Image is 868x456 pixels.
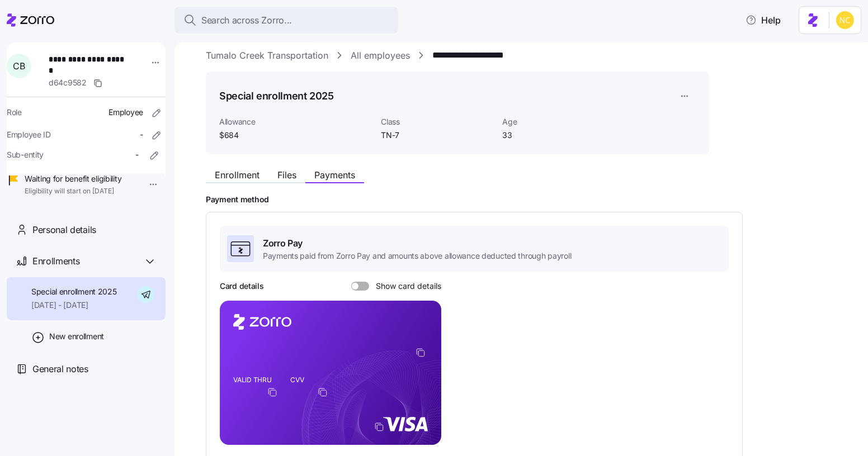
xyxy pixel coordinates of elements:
[836,11,854,29] img: e03b911e832a6112bf72643c5874f8d8
[263,236,571,250] span: Zorro Pay
[7,149,44,160] span: Sub-entity
[49,331,104,342] span: New enrollment
[381,130,493,141] span: TN-7
[502,130,615,141] span: 33
[267,387,277,397] button: copy-to-clipboard
[7,107,22,118] span: Role
[174,7,398,34] button: Search across Zorro...
[369,282,441,291] span: Show card details
[314,170,355,179] span: Payments
[219,130,372,141] span: $684
[351,49,410,63] a: All employees
[25,187,121,196] span: Eligibility will start on [DATE]
[381,116,493,127] span: Class
[290,376,304,384] tspan: CVV
[219,116,372,127] span: Allowance
[215,170,260,179] span: Enrollment
[201,13,292,27] span: Search across Zorro...
[746,13,781,27] span: Help
[220,281,264,292] h3: Card details
[32,362,88,376] span: General notes
[737,9,790,31] button: Help
[374,422,384,432] button: copy-to-clipboard
[502,116,615,127] span: Age
[206,49,328,63] a: Tumalo Creek Transportation
[318,387,328,397] button: copy-to-clipboard
[108,107,143,118] span: Employee
[31,300,117,311] span: [DATE] - [DATE]
[49,77,87,88] span: d64c9582
[416,348,426,358] button: copy-to-clipboard
[31,286,117,297] span: Special enrollment 2025
[32,223,96,237] span: Personal details
[135,149,139,160] span: -
[25,173,121,184] span: Waiting for benefit eligibility
[140,129,143,140] span: -
[263,250,571,262] span: Payments paid from Zorro Pay and amounts above allowance deducted through payroll
[277,170,296,179] span: Files
[219,89,334,103] h1: Special enrollment 2025
[32,254,79,268] span: Enrollments
[206,194,852,205] h2: Payment method
[13,61,25,70] span: C B
[7,129,51,140] span: Employee ID
[233,376,272,384] tspan: VALID THRU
